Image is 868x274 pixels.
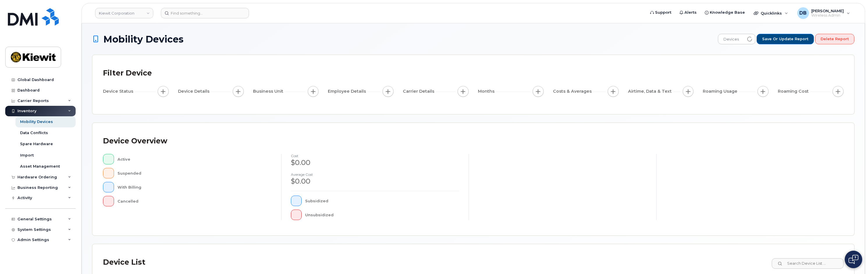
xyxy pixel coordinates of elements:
[553,88,593,94] span: Costs & Averages
[118,182,272,192] div: With Billing
[103,66,152,81] div: Filter Device
[772,258,844,269] input: Search Device List ...
[718,34,744,45] span: Devices
[757,34,814,44] button: Save or Update Report
[628,88,673,94] span: Airtime, Data & Text
[821,36,849,42] span: Delete Report
[815,34,854,44] button: Delete Report
[291,173,460,176] h4: Average cost
[291,158,460,168] div: $0.00
[118,168,272,178] div: Suspended
[118,154,272,164] div: Active
[403,88,436,94] span: Carrier Details
[328,88,368,94] span: Employee Details
[703,88,739,94] span: Roaming Usage
[291,176,460,186] div: $0.00
[103,134,167,149] div: Device Overview
[103,255,145,270] div: Device List
[178,88,211,94] span: Device Details
[103,88,135,94] span: Device Status
[762,36,808,42] span: Save or Update Report
[849,255,858,264] img: Open chat
[478,88,496,94] span: Months
[253,88,285,94] span: Business Unit
[103,34,184,44] span: Mobility Devices
[118,196,272,206] div: Cancelled
[305,196,459,206] div: Subsidized
[291,154,460,158] h4: cost
[305,210,459,220] div: Unsubsidized
[778,88,810,94] span: Roaming Cost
